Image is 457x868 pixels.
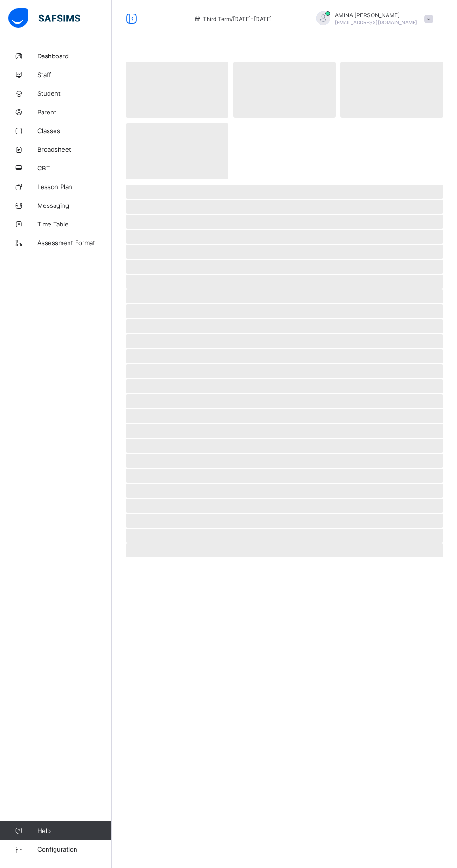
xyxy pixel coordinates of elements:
span: AMINA [PERSON_NAME] [335,12,417,19]
span: ‌ [126,200,443,214]
span: ‌ [126,543,443,557]
span: ‌ [126,275,443,289]
span: [EMAIL_ADDRESS][DOMAIN_NAME] [335,20,417,25]
div: AMINAIBRAHIM [307,11,437,27]
span: ‌ [126,499,443,513]
span: ‌ [126,334,443,348]
span: session/term information [194,15,272,22]
span: ‌ [126,484,443,498]
span: ‌ [126,409,443,423]
span: Dashboard [37,52,112,60]
span: ‌ [126,123,228,179]
span: ‌ [126,215,443,229]
span: ‌ [233,62,336,118]
span: ‌ [126,529,443,543]
span: Student [37,90,112,97]
span: Assessment Format [37,239,112,247]
span: Broadsheet [37,146,112,153]
span: Configuration [37,846,111,853]
span: ‌ [126,454,443,468]
span: Lesson Plan [37,183,112,191]
span: Classes [37,127,112,134]
span: ‌ [126,304,443,318]
span: Parent [37,108,112,116]
span: ‌ [126,185,443,199]
span: ‌ [126,349,443,363]
span: ‌ [126,230,443,244]
span: ‌ [126,424,443,438]
span: ‌ [126,289,443,303]
span: ‌ [126,379,443,393]
span: Help [37,827,111,834]
span: Time Table [37,220,112,228]
span: ‌ [126,319,443,333]
img: safsims [8,8,80,28]
span: ‌ [126,245,443,259]
span: ‌ [126,260,443,274]
span: ‌ [126,469,443,483]
span: Messaging [37,202,112,209]
span: ‌ [126,62,228,118]
span: ‌ [126,364,443,378]
span: CBT [37,164,112,172]
span: ‌ [126,514,443,528]
span: ‌ [126,394,443,408]
span: ‌ [340,62,443,118]
span: ‌ [126,439,443,453]
span: Staff [37,71,112,78]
